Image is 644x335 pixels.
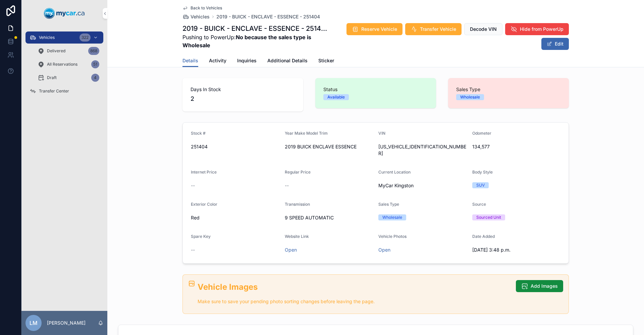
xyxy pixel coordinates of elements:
[472,247,561,253] span: [DATE] 3:48 p.m.
[39,35,55,40] span: Vehicles
[267,55,308,68] a: Additional Details
[285,182,289,189] span: --
[34,72,103,84] a: Draft4
[378,131,385,136] span: VIN
[285,170,311,175] span: Regular Price
[476,182,485,188] div: SUV
[88,47,99,55] div: 868
[191,13,210,20] span: Vehicles
[405,23,462,35] button: Transfer Vehicle
[541,38,569,50] button: Edit
[209,57,226,64] span: Activity
[456,86,561,93] span: Sales Type
[25,31,103,44] a: Vehicles322
[191,143,279,150] span: 251404
[472,143,561,150] span: 134,577
[285,247,297,253] a: Open
[21,27,107,106] div: scrollable content
[378,170,411,175] span: Current Location
[47,48,65,54] span: Delivered
[47,62,77,67] span: All Reservations
[44,8,85,19] img: App logo
[191,214,200,221] span: Red
[285,202,310,207] span: Transmission
[47,320,86,326] p: [PERSON_NAME]
[91,74,99,82] div: 4
[198,281,511,306] div: ## Vehicle Images Make sure to save your pending photo sorting changes before leaving the page.
[198,281,511,292] h2: Vehicle Images
[346,23,402,35] button: Reserve Vehicle
[191,182,195,189] span: --
[516,280,563,292] button: Add Images
[182,5,222,11] a: Back to Vehicles
[472,234,495,239] span: Date Added
[191,86,295,93] span: Days In Stock
[378,143,467,157] span: [US_VEHICLE_IDENTIFICATION_NUMBER]
[472,202,486,207] span: Source
[378,202,399,207] span: Sales Type
[25,85,103,97] a: Transfer Center
[30,319,38,327] span: LM
[318,55,334,68] a: Sticker
[531,283,558,289] span: Add Images
[378,247,390,253] a: Open
[182,55,198,67] a: Details
[39,88,69,94] span: Transfer Center
[191,94,295,104] span: 2
[472,131,491,136] span: Odometer
[382,214,402,220] div: Wholesale
[420,26,456,32] span: Transfer Vehicle
[505,23,569,35] button: Hide from PowerUp
[285,234,309,239] span: Website Link
[327,94,345,100] div: Available
[191,234,211,239] span: Spare Key
[476,214,501,220] div: Sourced Unit
[191,202,217,207] span: Exterior Color
[34,45,103,57] a: Delivered868
[285,143,373,150] span: 2019 BUICK ENCLAVE ESSENCE
[267,57,308,64] span: Additional Details
[34,58,103,70] a: All Reservations51
[520,26,563,32] span: Hide from PowerUp
[378,234,407,239] span: Vehicle Photos
[182,33,329,49] span: Pushing to PowerUp:
[323,86,428,93] span: Status
[378,182,414,189] span: MyCar Kingston
[318,57,334,64] span: Sticker
[285,214,373,221] span: 9 SPEED AUTOMATIC
[182,13,210,20] a: Vehicles
[216,13,320,20] a: 2019 - BUICK - ENCLAVE - ESSENCE - 251404
[209,55,226,68] a: Activity
[198,298,511,306] p: Make sure to save your pending photo sorting changes before leaving the page.
[285,131,328,136] span: Year Make Model Trim
[182,24,329,33] h1: 2019 - BUICK - ENCLAVE - ESSENCE - 251404
[182,34,311,49] strong: No because the sales type is Wholesale
[464,23,502,35] button: Decode VIN
[191,5,222,11] span: Back to Vehicles
[91,60,99,68] div: 51
[182,57,198,64] span: Details
[47,75,57,80] span: Draft
[191,170,217,175] span: Internet Price
[237,57,257,64] span: Inquiries
[460,94,480,100] div: Wholesale
[191,247,195,253] span: --
[470,26,497,32] span: Decode VIN
[361,26,397,32] span: Reserve Vehicle
[191,131,206,136] span: Stock #
[79,33,91,42] div: 322
[472,170,493,175] span: Body Style
[237,55,257,68] a: Inquiries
